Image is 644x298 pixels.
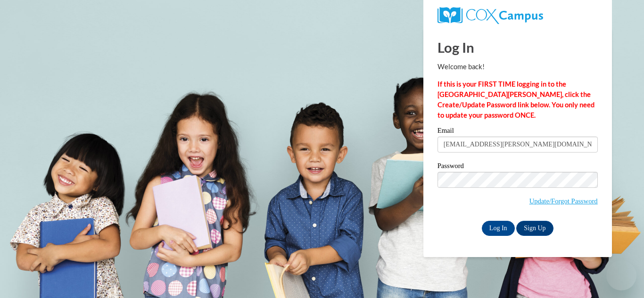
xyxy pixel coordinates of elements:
[516,221,553,236] a: Sign Up
[438,127,598,137] label: Email
[438,80,594,119] strong: If this is your FIRST TIME logging in to the [GEOGRAPHIC_DATA][PERSON_NAME], click the Create/Upd...
[482,221,515,236] input: Log In
[438,38,598,57] h1: Log In
[438,7,543,24] img: COX Campus
[438,7,598,24] a: COX Campus
[606,260,636,290] iframe: Button to launch messaging window
[529,197,598,205] a: Update/Forgot Password
[438,62,598,72] p: Welcome back!
[438,162,598,172] label: Password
